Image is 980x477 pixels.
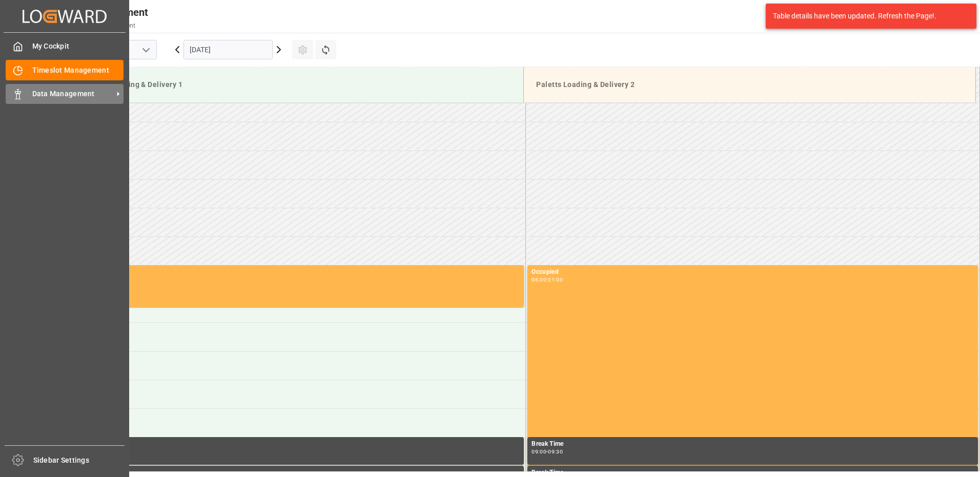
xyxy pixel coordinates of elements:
[77,439,520,449] div: Break Time
[773,11,962,21] div: Table details have been updated. Refresh the Page!.
[80,75,515,94] div: Paletts Loading & Delivery 1
[6,36,124,56] a: My Cockpit
[32,89,113,99] span: Data Management
[548,277,563,282] div: 21:00
[32,41,124,52] span: My Cockpit
[33,455,125,466] span: Sidebar Settings
[532,439,974,449] div: Break Time
[532,267,974,277] div: Occupied
[548,449,563,454] div: 09:30
[138,42,153,58] button: open menu
[77,267,520,277] div: Occupied
[532,75,967,94] div: Paletts Loading & Delivery 2
[546,277,548,282] div: -
[532,449,546,454] div: 09:00
[183,40,273,59] input: DD.MM.YYYY
[546,449,548,454] div: -
[32,65,124,76] span: Timeslot Management
[6,60,124,80] a: Timeslot Management
[532,277,546,282] div: 06:00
